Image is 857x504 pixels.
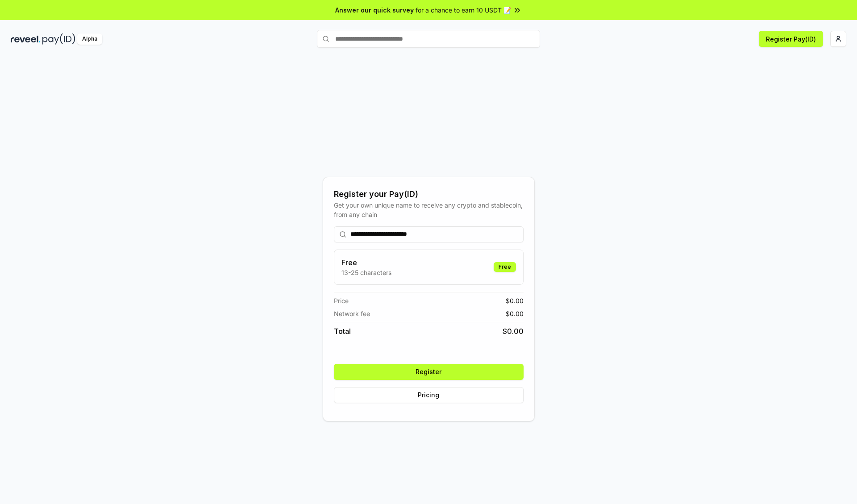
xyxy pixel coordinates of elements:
[506,296,524,305] span: $ 0.00
[341,257,391,268] h3: Free
[11,33,41,45] img: reveel_dark
[334,188,524,200] div: Register your Pay(ID)
[42,33,75,45] img: pay_id
[335,5,414,15] span: Answer our quick survey
[334,200,524,219] div: Get your own unique name to receive any crypto and stablecoin, from any chain
[759,31,823,47] button: Register Pay(ID)
[503,326,524,337] span: $ 0.00
[416,5,511,15] span: for a chance to earn 10 USDT 📝
[506,309,524,318] span: $ 0.00
[334,296,349,305] span: Price
[494,262,516,272] div: Free
[334,326,351,337] span: Total
[334,364,524,380] button: Register
[334,309,370,318] span: Network fee
[341,268,391,277] p: 13-25 characters
[334,387,524,403] button: Pricing
[77,33,102,45] div: Alpha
